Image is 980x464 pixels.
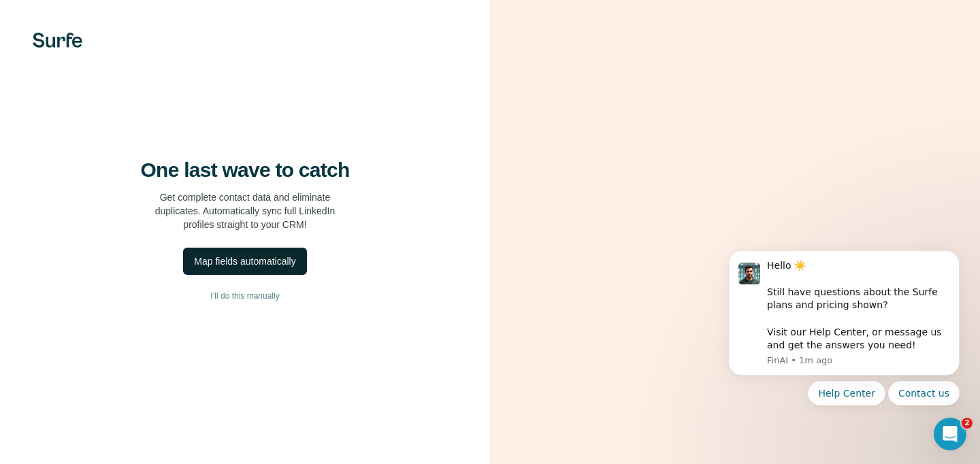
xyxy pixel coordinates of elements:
[194,254,295,268] div: Map fields automatically
[210,290,279,302] span: I’ll do this manually
[27,286,463,306] button: I’ll do this manually
[155,190,336,231] p: Get complete contact data and eliminate duplicates. Automatically sync full LinkedIn profiles str...
[962,418,973,429] span: 2
[33,33,82,48] img: Surfe's logo
[708,238,980,414] iframe: Intercom notifications message
[141,158,350,182] h4: One last wave to catch
[934,418,966,450] iframe: Intercom live chat
[183,248,306,275] button: Map fields automatically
